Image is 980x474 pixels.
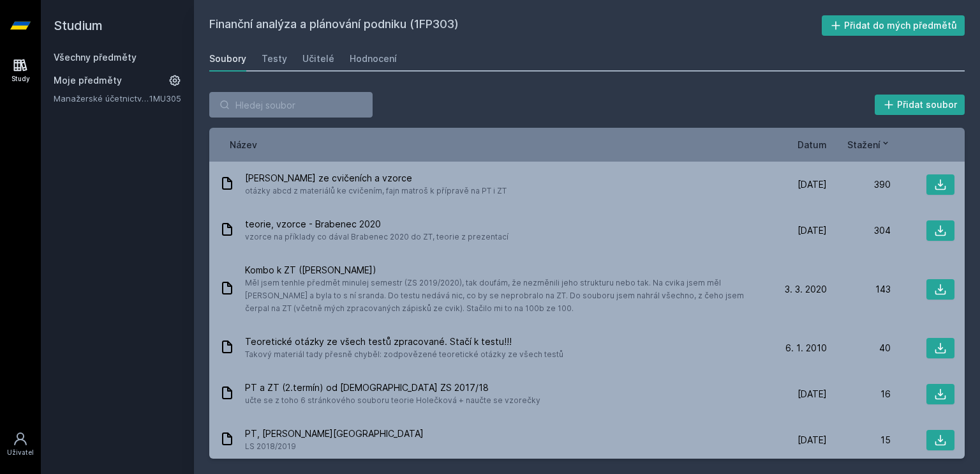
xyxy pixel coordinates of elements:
[798,178,827,191] span: [DATE]
[54,74,122,87] span: Moje předměty
[827,388,891,401] div: 16
[827,283,891,296] div: 143
[245,381,540,394] span: PT a ZT (2.termín) od [DEMOGRAPHIC_DATA] ZS 2017/18
[245,335,563,348] span: Teoretické otázky ze všech testů zpracované. Stačí k testu!!!
[245,427,424,440] span: PT, [PERSON_NAME][GEOGRAPHIC_DATA]
[3,425,38,464] a: Uživatel
[149,93,181,103] a: 1MU305
[798,388,827,401] span: [DATE]
[847,138,880,151] span: Stažení
[245,394,540,407] span: učte se z toho 6 stránkového souboru teorie Holečková + naučte se vzorečky
[875,95,965,115] button: Přidat soubor
[209,92,373,118] input: Hledej soubor
[785,283,827,296] span: 3. 3. 2020
[798,138,827,151] button: Datum
[827,178,891,191] div: 390
[302,46,334,72] a: Učitelé
[7,448,34,457] div: Uživatel
[230,138,257,151] button: Název
[785,342,827,355] span: 6. 1. 2010
[245,185,507,197] span: otázky abcd z materiálů ke cvičením, fajn matroš k přípravě na PT i ZT
[209,46,246,72] a: Soubory
[245,264,758,277] span: Kombo k ZT ([PERSON_NAME])
[245,348,563,361] span: Takový materiál tady přesně chyběl: zodpovězené teoretické otázky ze všech testů
[827,434,891,447] div: 15
[245,440,424,453] span: LS 2018/2019
[3,51,38,90] a: Study
[302,52,334,65] div: Učitelé
[798,224,827,237] span: [DATE]
[827,342,891,355] div: 40
[54,52,137,63] a: Všechny předměty
[822,15,965,36] button: Přidat do mých předmětů
[262,46,287,72] a: Testy
[350,52,397,65] div: Hodnocení
[209,52,246,65] div: Soubory
[245,277,758,315] span: Měl jsem tenhle předmět minulej semestr (ZS 2019/2020), tak doufám, že nezměnili jeho strukturu n...
[262,52,287,65] div: Testy
[245,231,509,243] span: vzorce na příklady co dával Brabenec 2020 do ZT, teorie z prezentací
[847,138,891,151] button: Stažení
[245,172,507,185] span: [PERSON_NAME] ze cvičeních a vzorce
[11,74,30,84] div: Study
[245,218,509,231] span: teorie, vzorce - Brabenec 2020
[350,46,397,72] a: Hodnocení
[827,224,891,237] div: 304
[54,92,149,105] a: Manažerské účetnictví I.
[209,15,822,36] h2: Finanční analýza a plánování podniku (1FP303)
[798,434,827,447] span: [DATE]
